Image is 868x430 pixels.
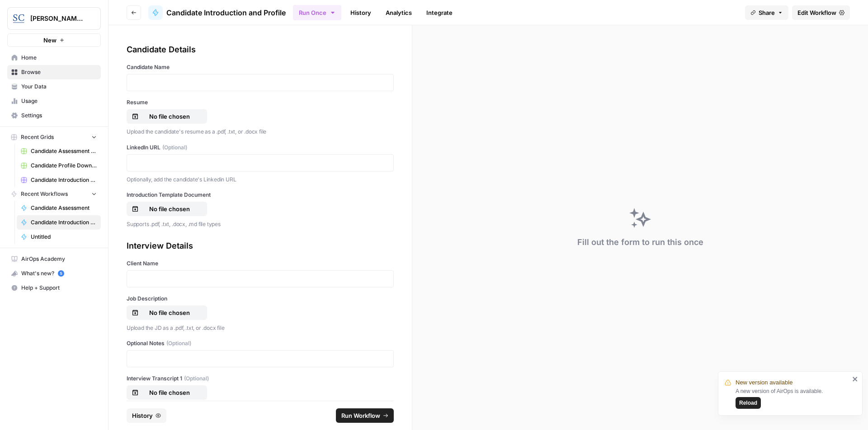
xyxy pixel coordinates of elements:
[127,143,394,152] label: LinkedIn URL
[7,266,101,281] button: What's new? 5
[7,79,101,94] a: Your Data
[127,43,394,56] div: Candidate Details
[31,162,97,170] span: Candidate Profile Download Sheet
[7,108,101,123] a: Settings
[7,33,101,47] button: New
[17,173,101,187] a: Candidate Introduction Download Sheet
[141,308,198,317] p: No file chosen
[127,127,394,136] p: Upload the candidate's resume as a .pdf, .txt, or .docx file
[21,68,97,76] span: Browse
[127,191,394,199] label: Introduction Template Document
[141,388,198,397] p: No file chosen
[759,8,775,17] span: Share
[127,109,207,124] button: No file chosen
[184,375,209,383] span: (Optional)
[31,204,97,212] span: Candidate Assessment
[577,236,703,249] div: Fill out the form to run this once
[31,218,97,227] span: Candidate Introduction and Profile
[31,176,97,184] span: Candidate Introduction Download Sheet
[127,385,207,400] button: No file chosen
[141,204,198,213] p: No file chosen
[127,98,394,106] label: Resume
[127,63,394,71] label: Candidate Name
[7,187,101,201] button: Recent Workflows
[736,378,793,387] span: New version available
[7,51,101,65] a: Home
[148,5,286,20] a: Candidate Introduction and Profile
[21,97,97,105] span: Usage
[7,281,101,295] button: Help + Support
[141,112,198,121] p: No file chosen
[127,295,394,303] label: Job Description
[21,83,97,91] span: Your Data
[21,133,54,141] span: Recent Grids
[17,201,101,215] a: Candidate Assessment
[336,408,394,423] button: Run Workflow
[7,94,101,108] a: Usage
[132,411,153,420] span: History
[745,5,788,20] button: Share
[345,5,377,20] a: History
[21,190,68,198] span: Recent Workflows
[341,411,380,420] span: Run Workflow
[58,270,64,277] a: 5
[127,259,394,268] label: Client Name
[21,54,97,62] span: Home
[852,375,859,383] button: close
[7,7,101,30] button: Workspace: Stanton Chase Nashville
[797,8,836,17] span: Edit Workflow
[736,397,761,409] button: Reload
[380,5,417,20] a: Analytics
[127,220,394,229] p: Supports .pdf, .txt, .docx, .md file types
[7,65,101,79] a: Browse
[17,230,101,244] a: Untitled
[7,130,101,144] button: Recent Grids
[736,387,849,409] div: A new version of AirOps is available.
[127,175,394,184] p: Optionally, add the candidate's Linkedin URL
[31,147,97,155] span: Candidate Assessment Download Sheet
[7,252,101,266] a: AirOps Academy
[31,233,97,241] span: Untitled
[162,143,187,152] span: (Optional)
[8,267,100,280] div: What's new?
[421,5,458,20] a: Integrate
[293,5,341,20] button: Run Once
[30,14,85,23] span: [PERSON_NAME] [GEOGRAPHIC_DATA]
[127,324,394,333] p: Upload the JD as a .pdf, .txt, or .docx file
[166,7,286,18] span: Candidate Introduction and Profile
[127,339,394,347] label: Optional Notes
[166,339,191,347] span: (Optional)
[127,408,166,423] button: History
[127,240,394,252] div: Interview Details
[43,36,57,45] span: New
[17,215,101,230] a: Candidate Introduction and Profile
[21,255,97,263] span: AirOps Academy
[21,111,97,120] span: Settings
[17,144,101,158] a: Candidate Assessment Download Sheet
[127,202,207,216] button: No file chosen
[10,10,27,27] img: Stanton Chase Nashville Logo
[21,284,97,292] span: Help + Support
[60,271,62,276] text: 5
[792,5,850,20] a: Edit Workflow
[127,305,207,320] button: No file chosen
[739,399,757,407] span: Reload
[127,375,394,383] label: Interview Transcript 1
[17,158,101,173] a: Candidate Profile Download Sheet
